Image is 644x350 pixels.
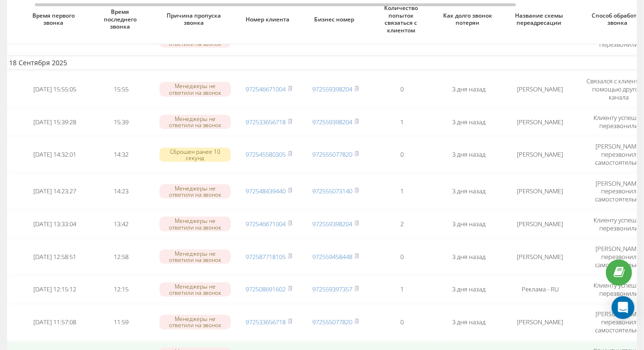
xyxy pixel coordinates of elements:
a: 972559398204 [312,118,352,126]
a: 972555077820 [312,318,352,326]
div: Сброшен ранее 10 секунд [159,148,231,162]
td: [PERSON_NAME] [502,72,578,107]
td: 3 дня назад [436,276,502,303]
div: Менеджеры не ответили на звонок [159,115,231,129]
td: [DATE] 15:55:05 [21,72,88,107]
a: 972559398204 [312,85,352,93]
span: Причина пропуска звонка [163,12,228,27]
td: 0 [369,240,436,274]
a: 972545580305 [246,150,286,159]
td: 14:32 [88,137,155,172]
td: 3 дня назад [436,240,502,274]
span: Бизнес номер [310,16,361,23]
td: 1 [369,174,436,209]
span: Название схемы переадресации [510,12,570,27]
span: Время последнего звонка [96,8,147,30]
td: [DATE] 15:39:28 [21,109,88,135]
a: 972559398204 [312,220,352,228]
td: [PERSON_NAME] [502,174,578,209]
span: Время первого звонка [29,12,80,27]
span: Номер клиента [243,16,295,23]
td: [DATE] 13:33:04 [21,210,88,237]
a: 972533656718 [246,318,286,326]
td: [PERSON_NAME] [502,109,578,135]
td: [PERSON_NAME] [502,305,578,340]
td: [DATE] 12:58:51 [21,240,88,274]
td: 13:42 [88,210,155,237]
div: Менеджеры не ответили на звонок [159,315,231,329]
td: 12:58 [88,240,155,274]
td: [DATE] 14:32:01 [21,137,88,172]
a: 972559397357 [312,285,352,293]
td: 14:23 [88,174,155,209]
td: 3 дня назад [436,109,502,135]
div: Менеджеры не ответили на звонок [159,250,231,264]
td: 11:59 [88,305,155,340]
span: Как долго звонок потерян [443,12,495,27]
div: Менеджеры не ответили на звонок [159,282,231,297]
a: 972555073140 [312,187,352,195]
div: Менеджеры не ответили на звонок [159,184,231,199]
td: 3 дня назад [436,210,502,237]
td: 3 дня назад [436,174,502,209]
td: 3 дня назад [436,137,502,172]
span: Количество попыток связаться с клиентом [376,4,428,34]
td: 1 [369,109,436,135]
td: [DATE] 11:57:08 [21,305,88,340]
a: 972508691602 [246,285,286,293]
a: 972546671004 [246,85,286,93]
td: 3 дня назад [436,72,502,107]
a: 972587718105 [246,252,286,261]
td: Реклама - RU [502,276,578,303]
div: Менеджеры не ответили на звонок [159,217,231,231]
a: 972546671004 [246,220,286,228]
a: 972533656718 [246,118,286,126]
a: 972555077820 [312,150,352,159]
div: Open Intercom Messenger [612,296,634,319]
td: 1 [369,276,436,303]
td: [PERSON_NAME] [502,240,578,274]
td: 15:55 [88,72,155,107]
td: [DATE] 14:23:27 [21,174,88,209]
td: 0 [369,137,436,172]
td: [PERSON_NAME] [502,210,578,237]
td: 12:15 [88,276,155,303]
td: 15:39 [88,109,155,135]
div: Менеджеры не ответили на звонок [159,82,231,96]
td: 0 [369,72,436,107]
a: 972548439440 [246,187,286,195]
td: [PERSON_NAME] [502,137,578,172]
td: 2 [369,210,436,237]
td: [DATE] 12:15:12 [21,276,88,303]
a: 972559458448 [312,252,352,261]
td: 0 [369,305,436,340]
td: 3 дня назад [436,305,502,340]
